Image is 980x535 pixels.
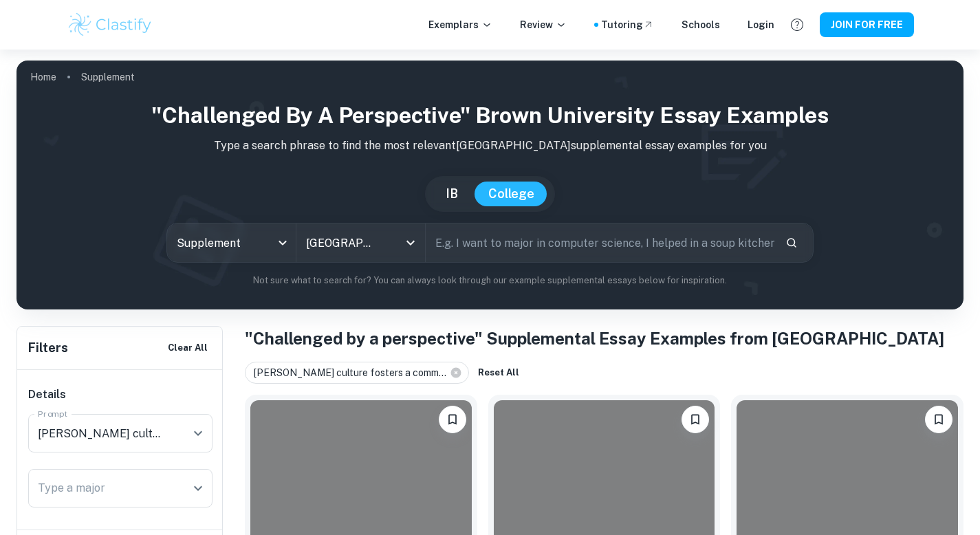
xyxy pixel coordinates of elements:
a: Tutoring [601,17,654,32]
button: Please log in to bookmark exemplars [682,406,709,433]
input: E.g. I want to major in computer science, I helped in a soup kitchen, I want to join the debate t... [426,223,775,262]
button: Reset All [475,362,523,383]
button: College [475,182,548,206]
img: Clastify logo [67,11,154,39]
h6: Filters [28,338,68,358]
button: IB [432,182,472,206]
button: Help and Feedback [785,13,809,36]
h1: "Challenged by a perspective" Supplemental Essay Examples from [GEOGRAPHIC_DATA] [245,326,963,351]
p: Exemplars [428,17,492,32]
button: Please log in to bookmark exemplars [925,406,952,433]
h6: Details [28,386,213,403]
p: Supplement [81,69,135,85]
p: Not sure what to search for? You can always look through our example supplemental essays below fo... [28,274,952,287]
button: Please log in to bookmark exemplars [439,406,466,433]
button: Clear All [164,338,211,358]
span: [PERSON_NAME] culture fosters a comm... [254,365,453,380]
a: Schools [682,17,720,32]
p: Type a search phrase to find the most relevant [GEOGRAPHIC_DATA] supplemental essay examples for you [28,138,952,154]
button: Search [780,231,803,254]
button: Open [188,479,208,498]
button: JOIN FOR FREE [820,12,914,37]
div: [PERSON_NAME] culture fosters a comm... [245,362,469,384]
button: Open [188,424,208,443]
div: Supplement [167,223,296,262]
a: Home [30,67,56,87]
h1: "Challenged by a perspective" Brown University Essay Examples [28,99,952,132]
a: Login [748,17,774,32]
label: Prompt [38,408,68,419]
button: Open [401,233,420,252]
p: Review [520,17,567,32]
img: profile cover [17,61,963,309]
